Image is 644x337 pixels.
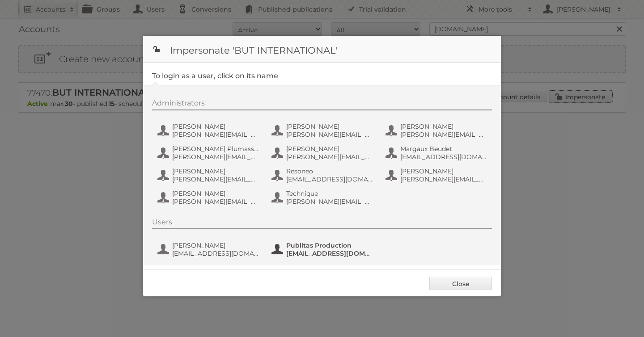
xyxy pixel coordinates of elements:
[271,189,376,206] button: Technique [PERSON_NAME][EMAIL_ADDRESS][DOMAIN_NAME]
[157,122,262,139] button: [PERSON_NAME] [PERSON_NAME][EMAIL_ADDRESS][PERSON_NAME][DOMAIN_NAME]
[172,153,259,161] span: [PERSON_NAME][EMAIL_ADDRESS][DOMAIN_NAME]
[157,166,262,184] button: [PERSON_NAME] [PERSON_NAME][EMAIL_ADDRESS][PERSON_NAME][DOMAIN_NAME]
[286,241,373,249] span: Publitas Production
[400,131,487,139] span: [PERSON_NAME][EMAIL_ADDRESS][DOMAIN_NAME]
[385,166,490,184] button: [PERSON_NAME] [PERSON_NAME][EMAIL_ADDRESS][PERSON_NAME][DOMAIN_NAME]
[400,167,487,175] span: [PERSON_NAME]
[286,131,373,139] span: [PERSON_NAME][EMAIL_ADDRESS][PERSON_NAME][DOMAIN_NAME]
[286,153,373,161] span: [PERSON_NAME][EMAIL_ADDRESS][DOMAIN_NAME]
[286,175,373,183] span: [EMAIL_ADDRESS][DOMAIN_NAME]
[400,122,487,131] span: [PERSON_NAME]
[286,145,373,153] span: [PERSON_NAME]
[172,167,259,175] span: [PERSON_NAME]
[271,166,376,184] button: Resoneo [EMAIL_ADDRESS][DOMAIN_NAME]
[172,241,259,249] span: [PERSON_NAME]
[172,190,259,198] span: [PERSON_NAME]
[172,122,259,131] span: [PERSON_NAME]
[143,36,501,63] h1: Impersonate 'BUT INTERNATIONAL'
[429,277,492,290] a: Close
[172,198,259,206] span: [PERSON_NAME][EMAIL_ADDRESS][DOMAIN_NAME]
[152,99,492,110] div: Administrators
[286,198,373,206] span: [PERSON_NAME][EMAIL_ADDRESS][DOMAIN_NAME]
[157,240,262,258] button: [PERSON_NAME] [EMAIL_ADDRESS][DOMAIN_NAME]
[152,72,278,80] legend: To login as a user, click on its name
[172,131,259,139] span: [PERSON_NAME][EMAIL_ADDRESS][PERSON_NAME][DOMAIN_NAME]
[271,144,376,162] button: [PERSON_NAME] [PERSON_NAME][EMAIL_ADDRESS][DOMAIN_NAME]
[286,167,373,175] span: Resoneo
[271,240,376,258] button: Publitas Production [EMAIL_ADDRESS][DOMAIN_NAME][DOMAIN_NAME]
[157,144,262,162] button: [PERSON_NAME] Plumasseau [PERSON_NAME][EMAIL_ADDRESS][DOMAIN_NAME]
[172,249,259,257] span: [EMAIL_ADDRESS][DOMAIN_NAME]
[286,122,373,131] span: [PERSON_NAME]
[271,122,376,139] button: [PERSON_NAME] [PERSON_NAME][EMAIL_ADDRESS][PERSON_NAME][DOMAIN_NAME]
[286,190,373,198] span: Technique
[172,175,259,183] span: [PERSON_NAME][EMAIL_ADDRESS][PERSON_NAME][DOMAIN_NAME]
[400,153,487,161] span: [EMAIL_ADDRESS][DOMAIN_NAME]
[385,122,490,139] button: [PERSON_NAME] [PERSON_NAME][EMAIL_ADDRESS][DOMAIN_NAME]
[172,145,259,153] span: [PERSON_NAME] Plumasseau
[157,189,262,206] button: [PERSON_NAME] [PERSON_NAME][EMAIL_ADDRESS][DOMAIN_NAME]
[385,144,490,162] button: Margaux Beudet [EMAIL_ADDRESS][DOMAIN_NAME]
[400,145,487,153] span: Margaux Beudet
[400,175,487,183] span: [PERSON_NAME][EMAIL_ADDRESS][PERSON_NAME][DOMAIN_NAME]
[286,249,373,257] span: [EMAIL_ADDRESS][DOMAIN_NAME][DOMAIN_NAME]
[152,218,492,229] div: Users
